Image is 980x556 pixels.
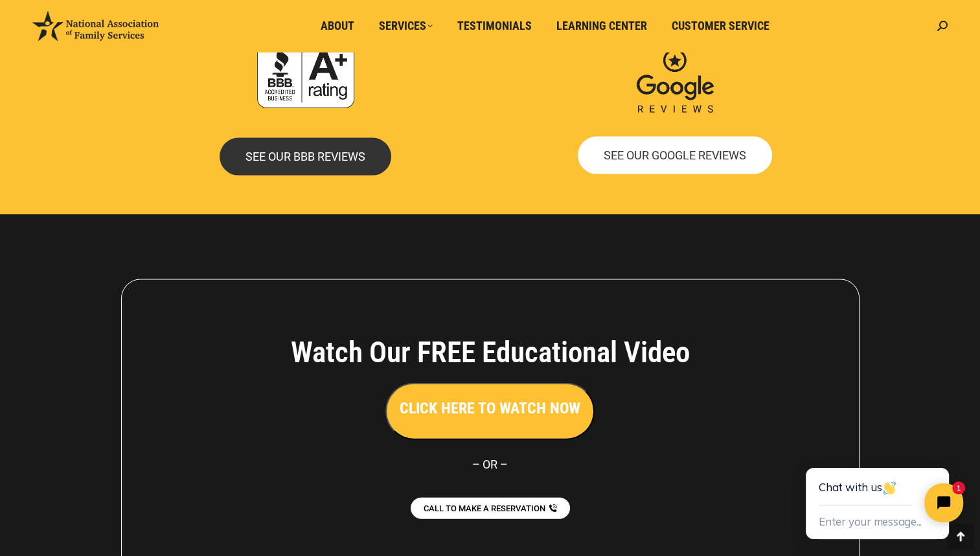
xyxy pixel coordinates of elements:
h4: Watch Our FREE Educational Video [219,335,762,370]
img: National Association of Family Services [32,11,159,41]
h3: CLICK HERE TO WATCH NOW [400,397,580,419]
a: Learning Center [547,14,656,38]
span: SEE OUR GOOGLE REVIEWS [604,150,746,161]
span: CALL TO MAKE A RESERVATION [424,504,545,513]
a: Customer Service [663,14,779,38]
a: About [312,14,363,38]
a: CALL TO MAKE A RESERVATION [411,498,570,519]
span: Services [379,19,433,33]
iframe: Tidio Chat [777,426,980,556]
span: About [321,19,354,33]
span: Customer Service [672,19,769,33]
a: SEE OUR GOOGLE REVIEWS [578,137,772,174]
button: CLICK HERE TO WATCH NOW [385,383,595,440]
a: SEE OUR BBB REVIEWS [220,138,391,176]
span: Learning Center [556,19,647,33]
img: Accredited A+ with Better Business Bureau [257,40,354,108]
span: SEE OUR BBB REVIEWS [245,151,365,163]
a: CLICK HERE TO WATCH NOW [385,402,595,416]
img: Google Reviews [626,40,724,124]
a: Testimonials [448,14,541,38]
span: – OR – [472,458,508,471]
span: Testimonials [457,19,532,33]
